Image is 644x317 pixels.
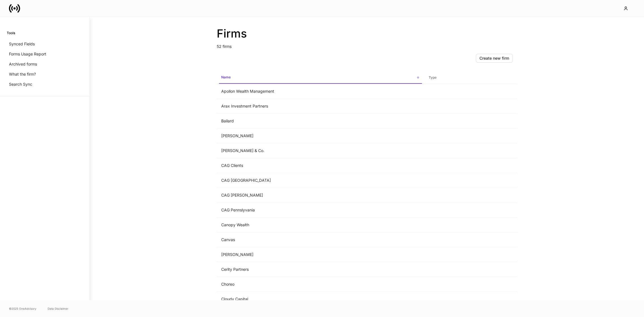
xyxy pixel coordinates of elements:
td: Apollon Wealth Management [217,84,424,99]
h6: Name [221,74,231,80]
td: CAG [GEOGRAPHIC_DATA] [217,173,424,188]
a: Forms Usage Report [7,49,83,59]
td: CAG [PERSON_NAME] [217,188,424,203]
td: Canopy Wealth [217,218,424,232]
td: CAG Pennslyvania [217,203,424,218]
p: Archived forms [9,61,37,67]
div: Create new firm [479,56,509,60]
h6: Type [429,75,437,80]
td: Bailard [217,114,424,129]
td: Cerity Partners [217,262,424,277]
a: Synced Fields [7,39,83,49]
td: Cloudy Capital [217,292,424,307]
h6: Tools [7,30,15,36]
button: Create new firm [476,54,513,63]
a: Archived forms [7,59,83,69]
a: Data Disclaimer [48,306,68,311]
h2: Firms [217,27,517,40]
td: Canvas [217,232,424,247]
td: [PERSON_NAME] [217,247,424,262]
td: Choreo [217,277,424,292]
span: Type [426,72,515,83]
p: What the firm? [9,71,36,77]
p: Search Sync [9,81,32,87]
p: Synced Fields [9,41,35,47]
p: Forms Usage Report [9,51,46,57]
span: © 2025 OneAdvisory [9,306,36,311]
span: Name [219,72,422,84]
td: Arax Investment Partners [217,99,424,114]
td: [PERSON_NAME] [217,129,424,143]
a: What the firm? [7,69,83,79]
p: 52 firms [217,40,517,49]
td: [PERSON_NAME] & Co. [217,143,424,158]
td: CAG Clients [217,158,424,173]
a: Search Sync [7,79,83,89]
